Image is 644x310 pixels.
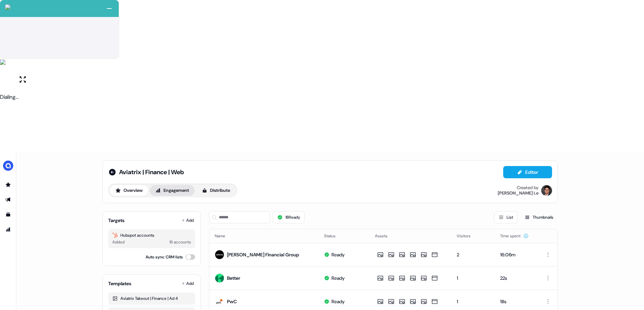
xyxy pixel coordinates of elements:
[215,230,233,242] button: Name
[196,185,236,196] button: Distribute
[457,251,490,258] div: 2
[150,185,195,196] button: Engagement
[5,4,11,10] img: callcloud-icon-white-35.svg
[324,230,344,242] button: Status
[146,254,183,260] label: Auto sync CRM lists
[227,298,237,305] div: PwC
[3,179,14,190] a: Go to prospects
[498,190,538,196] div: [PERSON_NAME] Le
[180,279,195,288] button: Add
[108,217,125,224] div: Targets
[494,211,517,223] button: List
[541,185,552,196] img: Hugh
[112,239,125,245] div: Added
[503,166,552,178] button: Editor
[169,239,191,245] div: 18 accounts
[457,298,490,305] div: 1
[273,211,305,223] button: 18Ready
[332,251,345,258] div: Ready
[227,275,240,281] div: Better
[517,185,538,190] div: Created by
[110,185,148,196] button: Overview
[3,224,14,235] a: Go to attribution
[500,251,531,258] div: 16:06m
[108,280,131,287] div: Templates
[227,251,299,258] div: [PERSON_NAME] Financial Group
[500,298,531,305] div: 18s
[370,229,451,243] th: Assets
[503,169,552,177] a: Editor
[500,230,529,242] button: Time spent
[3,209,14,220] a: Go to templates
[180,216,195,225] button: Add
[119,168,184,176] span: Aviatrix | Finance | Web
[500,275,531,281] div: 22s
[332,275,345,281] div: Ready
[520,211,558,223] button: Thumbnails
[112,232,191,239] div: Hubspot accounts
[112,295,191,302] div: Aviatrix Takeout | Finance | Ad 4
[457,275,490,281] div: 1
[332,298,345,305] div: Ready
[457,230,479,242] button: Visitors
[3,194,14,205] a: Go to outbound experience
